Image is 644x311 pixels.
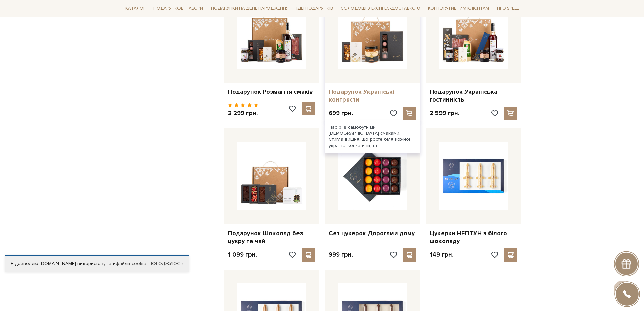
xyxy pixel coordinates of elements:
a: файли cookie [116,261,146,266]
p: 1 099 грн. [228,251,257,259]
span: Подарункові набори [151,3,206,14]
a: Сет цукерок Дорогами дому [329,229,416,237]
p: 2 299 грн. [228,109,259,117]
a: Цукерки НЕПТУН з білого шоколаду [430,229,517,245]
div: Я дозволяю [DOMAIN_NAME] використовувати [5,261,189,267]
a: Подарунок Розмаїття смаків [228,88,315,96]
span: Про Spell [494,3,521,14]
a: Подарунок Українська гостинність [430,88,517,104]
p: 2 599 грн. [430,109,459,117]
a: Погоджуюсь [149,261,183,267]
p: 999 грн. [329,251,353,259]
a: Подарунок Українські контрасти [329,88,416,104]
p: 149 грн. [430,251,453,259]
span: Каталог [123,3,148,14]
p: 699 грн. [329,109,353,117]
a: Солодощі з експрес-доставкою [338,3,423,14]
a: Подарунок Шоколад без цукру та чай [228,229,315,245]
span: Ідеї подарунків [294,3,336,14]
div: Набір із самобутніми [DEMOGRAPHIC_DATA] смаками. Стигла вишня, що росте біля кожної української х... [325,120,420,153]
a: Корпоративним клієнтам [425,3,492,14]
span: Подарунки на День народження [208,3,291,14]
